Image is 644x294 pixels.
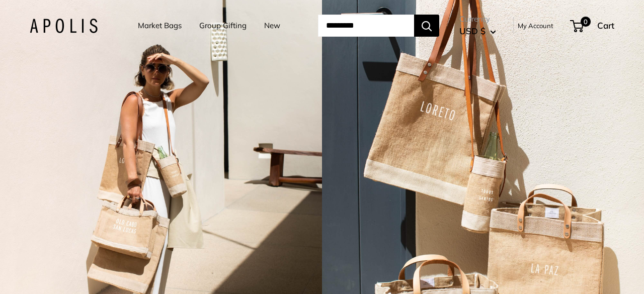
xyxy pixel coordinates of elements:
a: My Account [518,20,553,32]
span: Cart [597,20,614,31]
a: 0 Cart [571,18,614,34]
button: USD $ [459,23,496,39]
button: Search [414,15,439,37]
a: Group Gifting [199,19,247,33]
a: New [264,19,280,33]
a: Market Bags [138,19,182,33]
span: 0 [581,17,591,27]
span: Currency [459,12,496,26]
input: Search... [318,15,414,37]
span: USD $ [459,26,486,36]
img: Apolis [30,19,98,33]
